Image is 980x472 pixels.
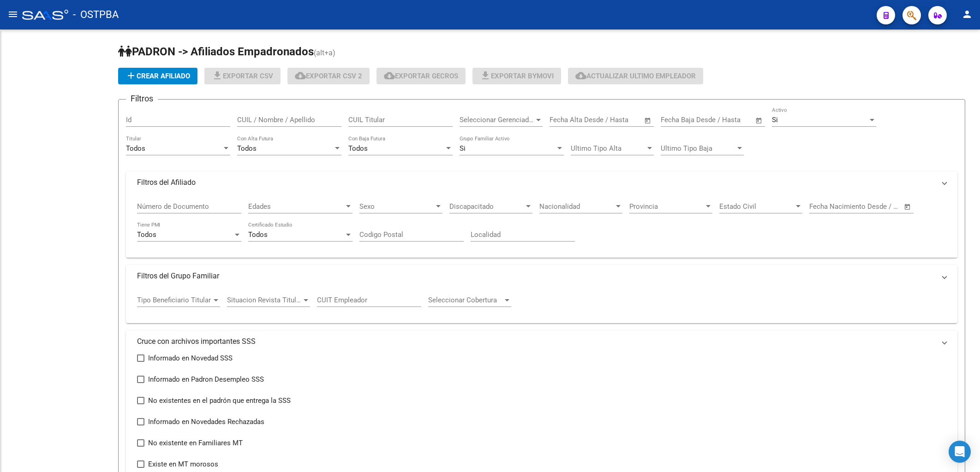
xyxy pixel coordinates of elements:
div: Open Intercom Messenger [949,441,971,463]
div: Filtros del Afiliado [126,194,957,258]
span: Ultimo Tipo Baja [661,144,735,153]
span: Todos [248,230,268,239]
span: Existe en MT morosos [148,459,218,470]
span: Edades [248,202,344,211]
button: Crear Afiliado [118,68,197,84]
mat-expansion-panel-header: Filtros del Grupo Familiar [126,265,957,287]
span: Todos [137,230,156,239]
mat-panel-title: Cruce con archivos importantes SSS [137,336,935,347]
input: Fecha fin [855,202,900,211]
button: Exportar CSV 2 [287,68,370,84]
span: Provincia [629,202,704,211]
span: Seleccionar Cobertura [428,296,503,304]
input: Fecha inicio [661,116,698,124]
h3: Filtros [126,92,158,105]
mat-icon: cloud_download [384,70,395,81]
span: No existentes en el padrón que entrega la SSS [148,395,291,406]
span: Informado en Novedades Rechazadas [148,416,264,427]
button: Actualizar ultimo Empleador [568,68,703,84]
mat-panel-title: Filtros del Grupo Familiar [137,271,935,281]
span: Exportar CSV [212,72,273,80]
mat-icon: cloud_download [575,70,586,81]
span: Informado en Novedad SSS [148,353,233,364]
span: Crear Afiliado [125,72,190,80]
button: Exportar GECROS [376,68,466,84]
div: Filtros del Grupo Familiar [126,287,957,323]
span: Estado Civil [719,202,794,211]
span: - OSTPBA [73,5,119,25]
span: Todos [237,144,257,153]
span: Informado en Padron Desempleo SSS [148,374,264,385]
span: Tipo Beneficiario Titular [137,296,212,304]
button: Exportar Bymovi [472,68,561,84]
mat-icon: cloud_download [295,70,306,81]
span: PADRON -> Afiliados Empadronados [118,45,314,58]
input: Fecha inicio [550,116,587,124]
span: Todos [126,144,145,153]
mat-expansion-panel-header: Cruce con archivos importantes SSS [126,330,957,353]
span: Ultimo Tipo Alta [571,144,645,153]
span: Si [460,144,466,153]
mat-expansion-panel-header: Filtros del Afiliado [126,171,957,194]
span: Exportar GECROS [384,72,458,80]
mat-icon: file_download [480,70,491,81]
span: Discapacitado [449,202,524,211]
mat-panel-title: Filtros del Afiliado [137,177,935,188]
button: Open calendar [643,115,653,126]
span: Actualizar ultimo Empleador [575,72,696,80]
span: Sexo [359,202,434,211]
span: Exportar CSV 2 [295,72,362,80]
button: Open calendar [754,115,765,126]
span: Nacionalidad [539,202,614,211]
span: Todos [348,144,368,153]
span: Si [772,116,778,124]
span: Exportar Bymovi [480,72,554,80]
mat-icon: add [125,70,137,81]
span: Seleccionar Gerenciador [460,116,534,124]
input: Fecha fin [595,116,640,124]
input: Fecha fin [706,116,751,124]
mat-icon: menu [7,9,18,20]
button: Open calendar [902,201,913,212]
span: No existente en Familiares MT [148,437,243,448]
button: Exportar CSV [204,68,281,84]
mat-icon: person [962,9,973,20]
input: Fecha inicio [809,202,847,211]
span: (alt+a) [314,48,335,57]
span: Situacion Revista Titular [227,296,302,304]
mat-icon: file_download [212,70,223,81]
